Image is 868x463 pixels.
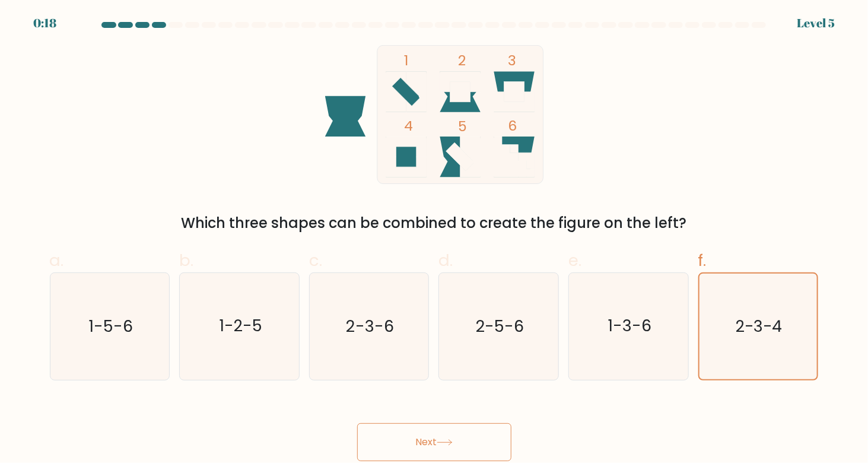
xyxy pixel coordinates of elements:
span: a. [50,249,64,272]
span: e. [568,249,581,272]
tspan: 1 [404,50,408,70]
tspan: 6 [508,116,517,135]
div: 0:18 [33,14,56,32]
text: 1-2-5 [219,315,262,337]
tspan: 5 [458,116,467,136]
button: Next [357,423,511,461]
div: Level 5 [797,14,835,32]
text: 1-3-6 [608,315,651,337]
span: f. [698,249,707,272]
text: 1-5-6 [88,315,133,337]
span: b. [179,249,193,272]
tspan: 4 [404,116,413,135]
span: c. [309,249,322,272]
text: 2-5-6 [476,315,524,337]
div: Which three shapes can be combined to create the figure on the left? [57,213,812,234]
span: d. [438,249,453,272]
text: 2-3-4 [736,315,783,337]
tspan: 2 [458,50,466,70]
text: 2-3-6 [346,315,394,337]
tspan: 3 [508,50,516,70]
